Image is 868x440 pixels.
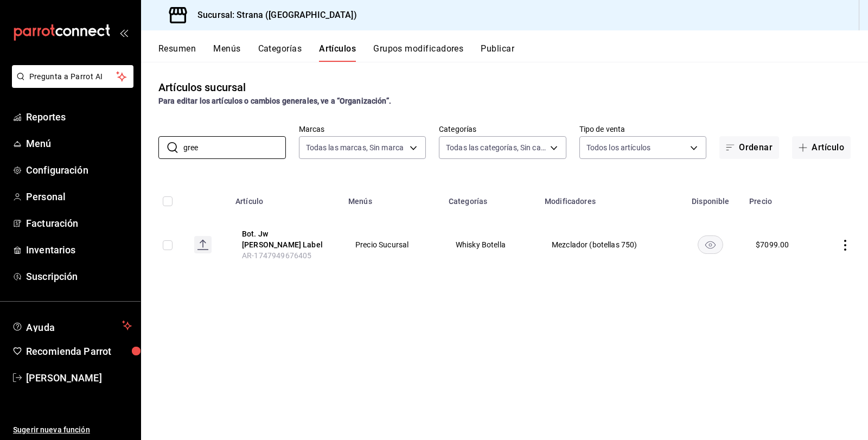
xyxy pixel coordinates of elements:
span: Whisky Botella [456,241,525,248]
span: Inventarios [26,243,132,257]
button: Publicar [481,43,514,62]
label: Marcas [299,125,426,133]
span: Configuración [26,163,132,177]
button: Menús [213,43,240,62]
button: Artículo [792,136,851,159]
button: Resumen [158,43,196,62]
th: Modificadores [538,181,679,215]
span: Pregunta a Parrot AI [29,71,117,82]
input: Buscar artículo [183,137,286,158]
span: Todas las marcas, Sin marca [306,142,404,153]
span: Sugerir nueva función [13,424,132,436]
div: navigation tabs [158,43,868,62]
strong: Para editar los artículos o cambios generales, ve a “Organización”. [158,97,391,105]
div: Artículos sucursal [158,79,246,95]
button: actions [840,240,851,251]
div: $ 7099.00 [756,239,789,250]
span: Suscripción [26,269,132,284]
button: Ordenar [719,136,779,159]
th: Disponible [679,181,743,215]
th: Precio [743,181,816,215]
label: Tipo de venta [579,125,707,133]
span: Facturación [26,216,132,231]
label: Categorías [439,125,566,133]
a: Pregunta a Parrot AI [8,79,133,90]
span: Recomienda Parrot [26,344,132,359]
button: Grupos modificadores [373,43,463,62]
th: Menús [342,181,442,215]
span: [PERSON_NAME] [26,371,132,385]
button: edit-product-location [242,228,329,250]
span: Ayuda [26,319,118,332]
span: Todos los artículos [586,142,651,153]
th: Artículo [229,181,342,215]
span: Menú [26,136,132,151]
span: Reportes [26,110,132,124]
button: Pregunta a Parrot AI [12,65,133,88]
span: Todas las categorías, Sin categoría [446,142,546,153]
button: availability-product [698,235,723,254]
button: open_drawer_menu [119,28,128,37]
h3: Sucursal: Strana ([GEOGRAPHIC_DATA]) [189,9,357,22]
span: Mezclador (botellas 750) [552,241,665,248]
span: Personal [26,189,132,204]
th: Categorías [442,181,538,215]
span: AR-1747949676405 [242,251,311,260]
button: Categorías [258,43,302,62]
span: Precio Sucursal [355,241,429,248]
button: Artículos [319,43,356,62]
